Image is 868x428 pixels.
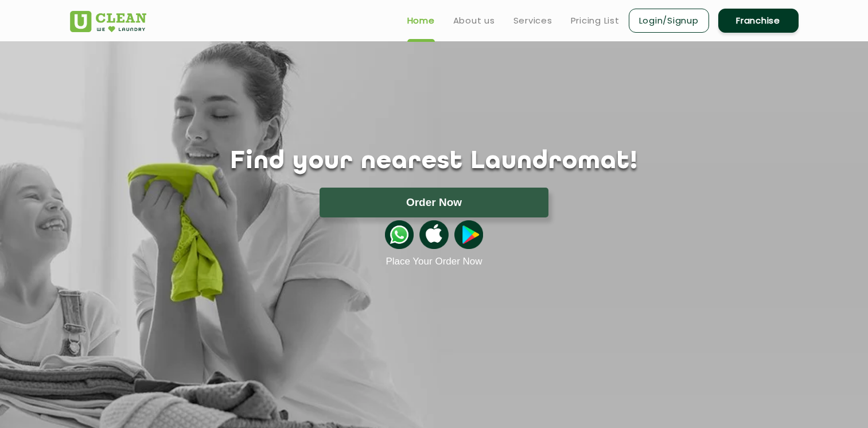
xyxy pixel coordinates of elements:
h1: Find your nearest Laundromat! [61,147,807,176]
img: apple-icon.png [419,220,448,249]
img: UClean Laundry and Dry Cleaning [70,11,146,32]
a: About us [453,14,495,28]
a: Login/Signup [629,9,709,33]
a: Services [513,14,552,28]
a: Pricing List [571,14,620,28]
button: Order Now [320,188,548,217]
img: whatsappicon.png [385,220,414,249]
a: Home [407,14,435,28]
a: Place Your Order Now [386,256,482,267]
img: playstoreicon.png [454,220,483,249]
a: Franchise [718,9,799,33]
